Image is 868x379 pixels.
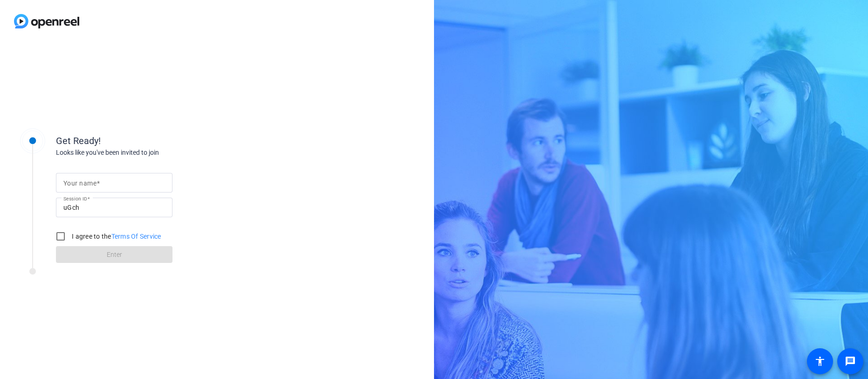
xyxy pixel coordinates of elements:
[63,196,87,201] mat-label: Session ID
[56,148,242,158] div: Looks like you've been invited to join
[63,179,96,187] mat-label: Your name
[845,356,856,367] mat-icon: message
[111,233,161,240] a: Terms Of Service
[814,356,826,367] mat-icon: accessibility
[70,232,161,241] label: I agree to the
[56,134,242,148] div: Get Ready!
